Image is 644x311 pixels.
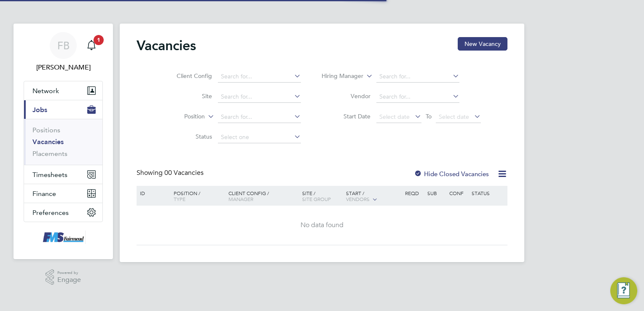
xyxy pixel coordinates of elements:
div: Site / [300,186,344,206]
label: Client Config [164,72,212,80]
div: Jobs [24,119,102,165]
label: Site [164,92,212,100]
span: 1 [94,35,104,45]
span: 00 Vacancies [164,169,204,177]
span: Manager [228,196,253,202]
a: Placements [32,150,67,158]
span: Preferences [32,209,69,217]
span: Timesheets [32,171,67,179]
span: Select date [439,113,469,121]
span: Jobs [32,106,47,114]
input: Select one [218,131,301,143]
button: Timesheets [24,165,102,184]
a: 1 [83,32,100,59]
div: Sub [425,186,447,200]
input: Search for... [376,71,459,83]
input: Search for... [218,71,301,83]
div: Status [470,186,506,200]
label: Vendor [322,92,370,100]
label: Start Date [322,113,370,120]
img: f-mead-logo-retina.png [41,231,86,244]
span: Powered by [57,269,81,276]
a: Vacancies [32,138,64,146]
div: Position / [167,186,226,206]
button: Jobs [24,100,102,119]
a: Powered byEngage [46,269,81,285]
span: Select date [379,113,410,121]
span: Finance [32,190,56,198]
span: Type [174,196,185,202]
nav: Main navigation [13,24,113,259]
input: Search for... [376,91,459,103]
span: Network [32,87,59,95]
span: FB [57,40,70,51]
button: Preferences [24,203,102,222]
input: Search for... [218,91,301,103]
label: Position [156,113,205,121]
a: Positions [32,126,60,134]
button: Finance [24,184,102,203]
div: No data found [138,221,506,230]
button: Engage Resource Center [610,277,637,304]
span: Fiona Bird [24,62,103,72]
div: ID [138,186,167,200]
span: To [423,111,434,122]
label: Hiring Manager [315,72,363,80]
div: Reqd [403,186,425,200]
input: Search for... [218,111,301,123]
span: Site Group [302,196,331,202]
h2: Vacancies [137,37,196,54]
div: Start / [344,186,403,207]
div: Showing [137,169,205,177]
span: Engage [57,276,81,284]
label: Status [164,133,212,140]
div: Client Config / [226,186,300,206]
a: FB[PERSON_NAME] [24,32,103,72]
button: New Vacancy [458,37,507,51]
div: Conf [447,186,469,200]
a: Go to home page [24,231,103,244]
button: Network [24,81,102,100]
label: Hide Closed Vacancies [414,170,489,178]
span: Vendors [346,196,370,202]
